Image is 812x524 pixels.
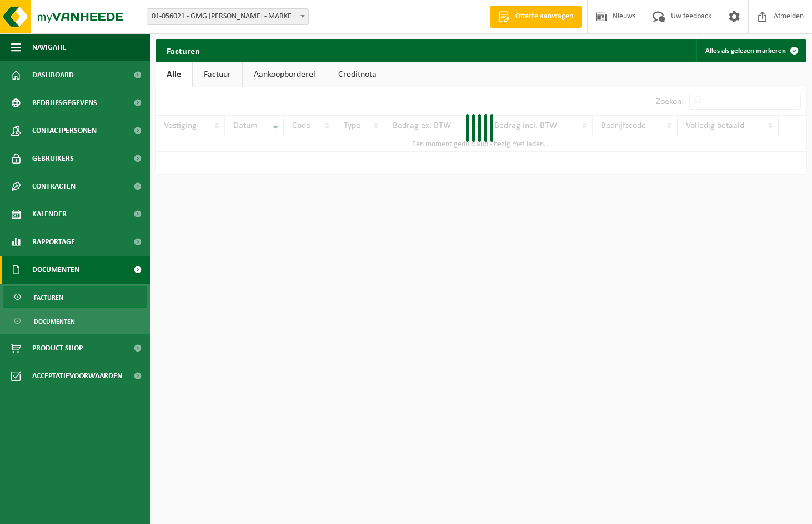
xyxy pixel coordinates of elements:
h2: Facturen [156,39,211,61]
span: Kalender [32,200,67,228]
span: Dashboard [32,61,74,89]
a: Factuur [193,62,242,87]
a: Alle [156,62,192,87]
a: Documenten [3,310,147,332]
span: Documenten [34,311,75,332]
span: Documenten [32,256,79,284]
span: Facturen [34,287,63,308]
span: Offerte aanvragen [513,11,576,22]
span: 01-056021 - GMG LUCAS ZEEFDRUK - MARKE [147,8,309,25]
span: Bedrijfsgegevens [32,89,97,117]
a: Offerte aanvragen [490,6,582,28]
span: 01-056021 - GMG LUCAS ZEEFDRUK - MARKE [147,9,308,24]
span: Acceptatievoorwaarden [32,362,122,390]
a: Facturen [3,286,147,308]
span: Navigatie [32,33,67,61]
button: Alles als gelezen markeren [696,39,805,62]
span: Gebruikers [32,145,74,172]
span: Rapportage [32,228,75,256]
span: Product Shop [32,334,83,362]
span: Contracten [32,172,76,200]
a: Aankoopborderel [243,62,327,87]
span: Contactpersonen [32,117,97,145]
a: Creditnota [327,62,388,87]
